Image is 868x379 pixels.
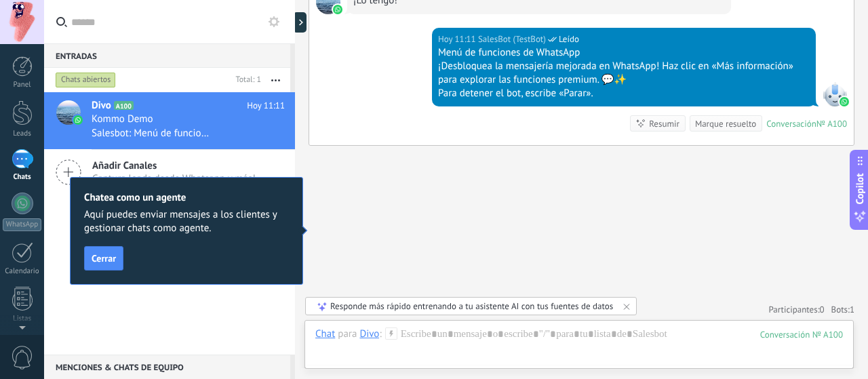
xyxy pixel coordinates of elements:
div: Chats abiertos [56,72,116,88]
span: SalesBot (TestBot) [478,33,546,46]
a: Participantes:0 [768,304,824,315]
div: Calendario [3,267,42,276]
button: Cerrar [84,246,123,271]
div: Resumir [649,117,679,130]
span: 1 [850,304,854,315]
div: ¡Desbloquea la mensajería mejorada en WhatsApp! Haz clic en «Más información» para explorar las f... [438,60,810,87]
div: Responde más rápido entrenando a tu asistente AI con tus fuentes de datos [330,300,613,312]
img: waba.svg [333,5,342,14]
div: Marque resuelto [695,117,756,130]
span: Bots: [831,304,854,315]
div: Para detener el bot, escribe «Parar». [438,87,810,100]
div: Panel [3,81,42,89]
div: Conversación [766,118,816,129]
span: Añadir Canales [92,159,256,172]
span: Cerrar [92,254,116,263]
span: Salesbot: Menú de funciones de WhatsApp ¡Desbloquea la mensajería mejorada en WhatsApp! Haz clic ... [92,127,210,140]
div: Hoy 11:11 [438,33,478,46]
span: para [338,327,357,341]
a: avatariconDivoA100Hoy 11:11Kommo DemoSalesbot: Menú de funciones de WhatsApp ¡Desbloquea la mensa... [44,92,295,149]
div: Mostrar [293,12,307,33]
img: waba.svg [840,97,849,106]
span: SalesBot [823,82,847,106]
div: 100 [760,329,843,340]
span: : [379,327,381,341]
div: Menú de funciones de WhatsApp [438,46,810,60]
h2: Chatea como un agente [84,191,289,204]
span: Hoy 11:11 [247,99,285,113]
span: Copilot [853,173,867,204]
div: Total: 1 [231,73,261,87]
span: Leído [559,33,579,46]
div: Chats [3,173,42,182]
span: Divo [92,99,111,113]
span: Aquí puedes enviar mensajes a los clientes y gestionar chats como agente. [84,208,289,235]
div: № A100 [816,118,847,129]
span: A100 [114,101,134,110]
div: Menciones & Chats de equipo [44,355,290,379]
button: Más [261,68,290,92]
div: Entradas [44,43,290,68]
span: Captura leads desde Whatsapp y más! [92,172,256,185]
div: Divo [359,327,379,340]
span: Kommo Demo [92,113,153,126]
img: icon [73,115,83,125]
span: 0 [820,304,825,315]
div: WhatsApp [3,218,41,231]
div: Leads [3,129,42,138]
